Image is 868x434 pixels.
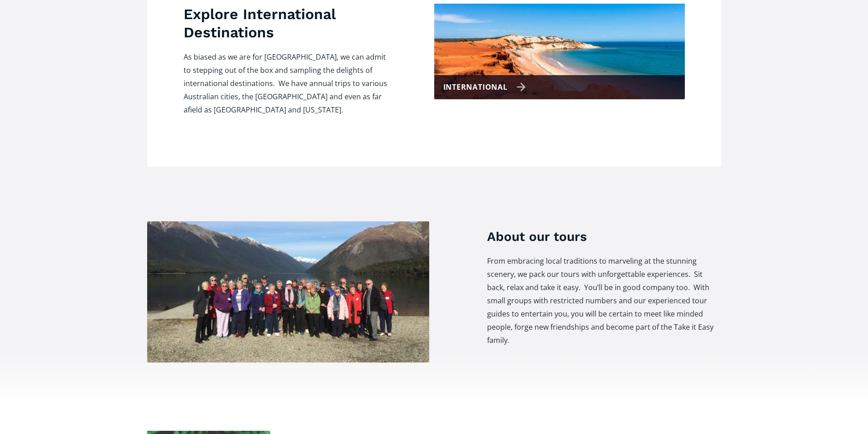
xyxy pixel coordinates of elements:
[443,81,526,94] div: International
[487,228,721,245] h3: About our tours
[184,51,389,117] p: As biased as we are for [GEOGRAPHIC_DATA], we can admit to stepping out of the box and sampling t...
[434,4,685,99] a: International
[184,5,389,41] h3: Explore International Destinations
[487,255,721,347] p: From embracing local traditions to marveling at the stunning scenery, we pack our tours with unfo...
